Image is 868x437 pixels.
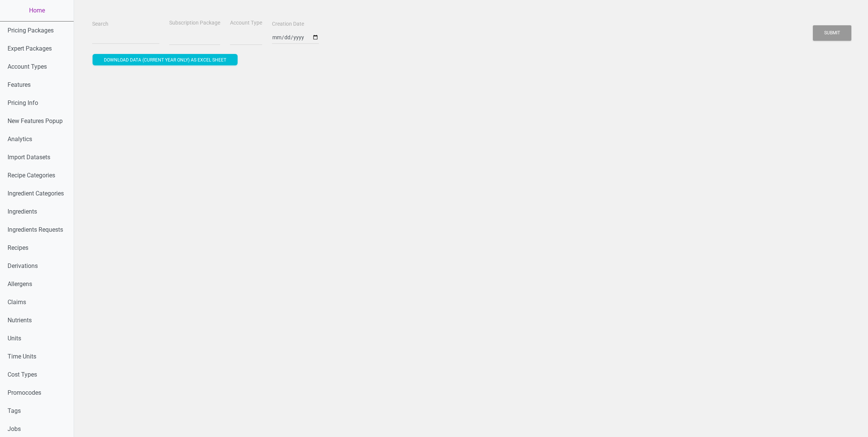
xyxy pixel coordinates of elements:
label: Subscription Package [169,19,220,27]
button: Submit [813,25,851,41]
label: Account Type [230,19,262,27]
label: Search [92,20,108,28]
button: Download data (current year only) as excel sheet [93,54,238,65]
span: Download data (current year only) as excel sheet [104,57,226,63]
label: Creation Date [272,20,304,28]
